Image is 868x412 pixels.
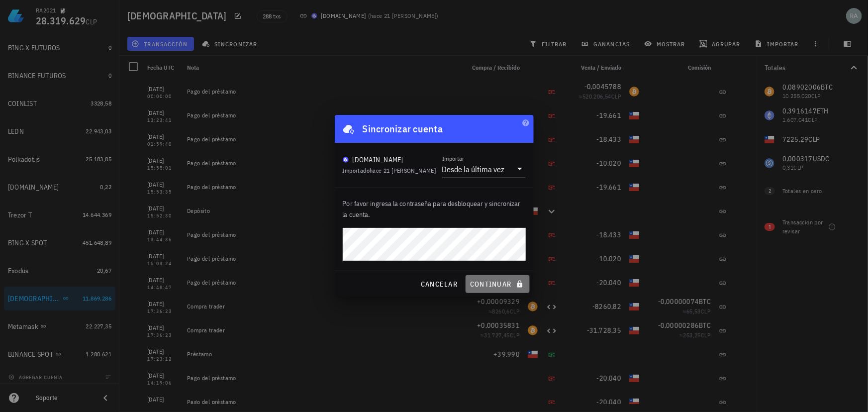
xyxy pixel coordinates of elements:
[442,161,526,178] div: ImportarDesde la última vez
[370,167,436,174] span: hace 21 [PERSON_NAME]
[420,280,458,289] span: cancelar
[442,164,505,174] div: Desde la última vez
[466,275,529,293] button: continuar
[353,155,403,165] div: [DOMAIN_NAME]
[416,275,462,293] button: cancelar
[343,167,436,174] span: Importado
[363,121,443,137] div: Sincronizar cuenta
[343,157,349,163] img: BudaPuntoCom
[442,155,464,162] label: Importar
[343,198,526,220] p: Por favor ingresa la contraseña para desbloquear y sincronizar la cuenta.
[470,280,525,289] span: continuar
